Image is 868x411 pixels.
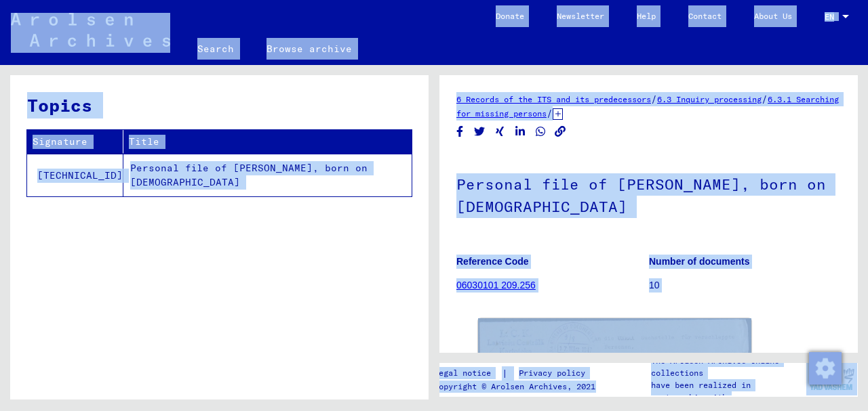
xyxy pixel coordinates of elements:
img: Change consent [809,352,842,385]
p: 10 [649,278,841,293]
div: | [434,366,601,381]
span: / [547,107,553,119]
button: Share on Facebook [453,123,467,140]
a: 06030101 209.256 [456,280,536,290]
td: Personal file of [PERSON_NAME], born on [DEMOGRAPHIC_DATA] [123,154,412,196]
button: Copy link [553,123,568,140]
a: 6 Records of the ITS and its predecessors [456,94,651,104]
a: Search [181,33,250,65]
th: Title [123,130,412,154]
a: Legal notice [434,366,502,381]
b: Number of documents [649,256,750,267]
span: / [762,93,768,105]
p: The Arolsen Archives online collections [651,355,806,379]
b: Reference Code [456,256,529,267]
th: Signature [27,130,123,154]
img: Arolsen_neg.svg [11,13,170,47]
h3: Topics [27,92,411,118]
button: Share on WhatsApp [534,123,548,140]
a: 6.3 Inquiry processing [657,94,762,104]
button: Share on Xing [493,123,507,140]
p: Copyright © Arolsen Archives, 2021 [434,381,601,393]
span: EN [825,12,840,22]
button: Share on LinkedIn [513,123,528,140]
a: Privacy policy [508,366,601,381]
span: / [651,93,657,105]
p: have been realized in partnership with [651,379,806,404]
h1: Personal file of [PERSON_NAME], born on [DEMOGRAPHIC_DATA] [456,153,841,235]
img: yv_logo.png [806,362,857,396]
a: Browse archive [250,33,368,65]
td: [TECHNICAL_ID] [27,154,123,196]
button: Share on Twitter [473,123,487,140]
